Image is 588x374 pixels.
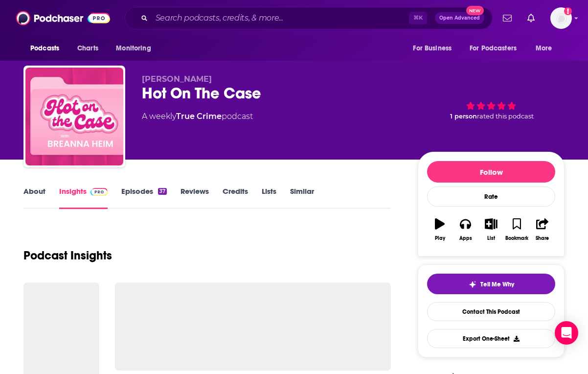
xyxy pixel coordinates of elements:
[499,10,516,26] a: Show notifications dropdown
[23,187,45,209] a: About
[25,68,123,165] img: Hot On The Case
[466,6,484,15] span: New
[435,235,445,241] div: Play
[77,42,98,55] span: Charts
[427,274,555,294] button: tell me why sparkleTell Me Why
[469,280,476,288] img: tell me why sparkle
[16,9,110,27] img: Podchaser - Follow, Share and Rate Podcasts
[427,187,555,207] div: Rate
[523,10,539,26] a: Show notifications dropdown
[290,187,314,209] a: Similar
[406,39,464,58] button: open menu
[504,212,529,247] button: Bookmark
[90,188,108,196] img: Podchaser Pro
[176,112,222,121] a: True Crime
[409,12,427,24] span: ⌘ K
[555,321,578,345] div: Open Intercom Messenger
[452,212,478,247] button: Apps
[418,74,565,135] div: 1 personrated this podcast
[121,187,167,209] a: Episodes37
[530,212,555,247] button: Share
[550,7,572,29] button: Show profile menu
[470,42,517,55] span: For Podcasters
[116,42,151,55] span: Monitoring
[505,235,528,241] div: Bookmark
[71,39,104,58] a: Charts
[427,212,452,247] button: Play
[487,235,495,241] div: List
[564,7,572,15] svg: Add a profile image
[550,7,572,29] span: Logged in as CFields
[30,42,59,55] span: Podcasts
[435,12,484,24] button: Open AdvancedNew
[413,42,452,55] span: For Business
[478,212,504,247] button: List
[142,111,253,122] div: A weekly podcast
[550,7,572,29] img: User Profile
[23,39,72,58] button: open menu
[23,248,112,263] h1: Podcast Insights
[450,113,477,120] span: 1 person
[109,39,163,58] button: open menu
[459,235,472,241] div: Apps
[152,10,409,26] input: Search podcasts, credits, & more...
[262,187,276,209] a: Lists
[427,302,555,321] a: Contact This Podcast
[59,187,108,209] a: InsightsPodchaser Pro
[439,16,480,21] span: Open Advanced
[477,113,534,120] span: rated this podcast
[480,280,514,288] span: Tell Me Why
[536,235,549,241] div: Share
[158,188,167,195] div: 37
[142,74,212,84] span: [PERSON_NAME]
[181,187,209,209] a: Reviews
[529,39,565,58] button: open menu
[427,161,555,183] button: Follow
[463,39,531,58] button: open menu
[427,329,555,348] button: Export One-Sheet
[223,187,248,209] a: Credits
[125,7,493,29] div: Search podcasts, credits, & more...
[536,42,552,55] span: More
